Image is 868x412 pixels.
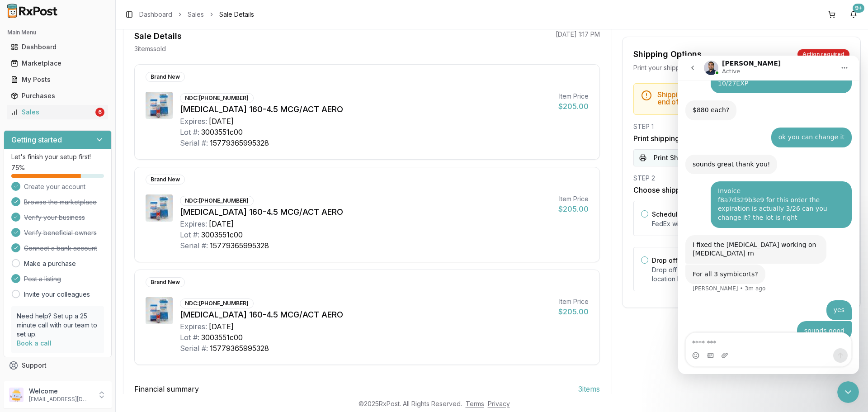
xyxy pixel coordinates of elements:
[139,10,254,19] nav: breadcrumb
[29,396,92,403] p: [EMAIL_ADDRESS][DOMAIN_NAME]
[209,116,234,127] div: [DATE]
[633,149,849,166] button: Print Shipping Documents
[11,163,25,172] span: 75 %
[797,49,849,59] div: Action required
[180,93,254,103] div: NDC: [PHONE_NUMBER]
[210,137,269,148] div: 15779365995328
[7,29,108,36] h2: Main Menu
[853,4,864,13] div: 9+
[558,297,589,306] div: Item Price
[180,206,551,218] div: [MEDICAL_DATA] 160-4.5 MCG/ACT AERO
[180,240,208,251] div: Serial #:
[95,108,104,117] div: 6
[180,298,254,308] div: NDC: [PHONE_NUMBER]
[578,384,600,394] span: 3 item s
[180,196,254,206] div: NDC: [PHONE_NUMBER]
[11,75,104,84] div: My Posts
[180,343,208,354] div: Serial #:
[4,89,112,103] button: Purchases
[201,229,243,240] div: 3003551c00
[24,244,97,253] span: Connect a bank account
[180,218,207,229] div: Expires:
[652,210,725,218] label: Schedule FedEx pickup
[556,30,600,39] p: [DATE] 1:17 PM
[488,400,510,407] a: Privacy
[837,381,859,403] iframe: Intercom live chat
[146,175,185,185] div: Brand New
[24,290,90,299] a: Invite your colleagues
[678,56,859,374] iframe: Intercom live chat
[201,332,243,343] div: 3003551c00
[11,43,104,52] div: Dashboard
[4,4,61,18] img: RxPost Logo
[146,194,173,222] img: Symbicort 160-4.5 MCG/ACT AERO
[558,204,589,214] div: $205.00
[139,10,172,19] a: Dashboard
[180,116,207,127] div: Expires:
[180,127,199,137] div: Lot #:
[188,10,204,19] a: Sales
[466,400,484,407] a: Terms
[11,91,104,100] div: Purchases
[4,72,112,87] button: My Posts
[209,218,234,229] div: [DATE]
[11,108,94,117] div: Sales
[652,265,842,284] p: Drop off your package at a nearby [GEOGRAPHIC_DATA] location by [DATE] .
[11,59,104,68] div: Marketplace
[146,92,173,119] img: Symbicort 160-4.5 MCG/ACT AERO
[180,103,551,116] div: [MEDICAL_DATA] 160-4.5 MCG/ACT AERO
[24,198,97,207] span: Browse the marketplace
[29,387,92,396] p: Welcome
[633,122,849,131] div: STEP 1
[201,127,243,137] div: 3003551c00
[17,312,99,339] p: Need help? Set up a 25 minute call with our team to set up.
[633,48,702,61] div: Shipping Options
[633,185,849,195] h3: Choose shipping method
[134,44,166,53] p: 3 item s sold
[7,39,108,55] a: Dashboard
[210,343,269,354] div: 15779365995328
[558,101,589,112] div: $205.00
[558,194,589,204] div: Item Price
[22,377,52,386] span: Feedback
[7,71,108,88] a: My Posts
[4,40,112,54] button: Dashboard
[210,240,269,251] div: 15779365995328
[146,72,185,82] div: Brand New
[657,91,842,105] h5: Shipping Deadline - Your package must be shipped by end of day [DATE] .
[4,56,112,71] button: Marketplace
[24,182,85,191] span: Create your account
[558,92,589,101] div: Item Price
[146,297,173,324] img: Symbicort 160-4.5 MCG/ACT AERO
[180,308,551,321] div: [MEDICAL_DATA] 160-4.5 MCG/ACT AERO
[134,384,199,394] span: Financial summary
[4,374,112,390] button: Feedback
